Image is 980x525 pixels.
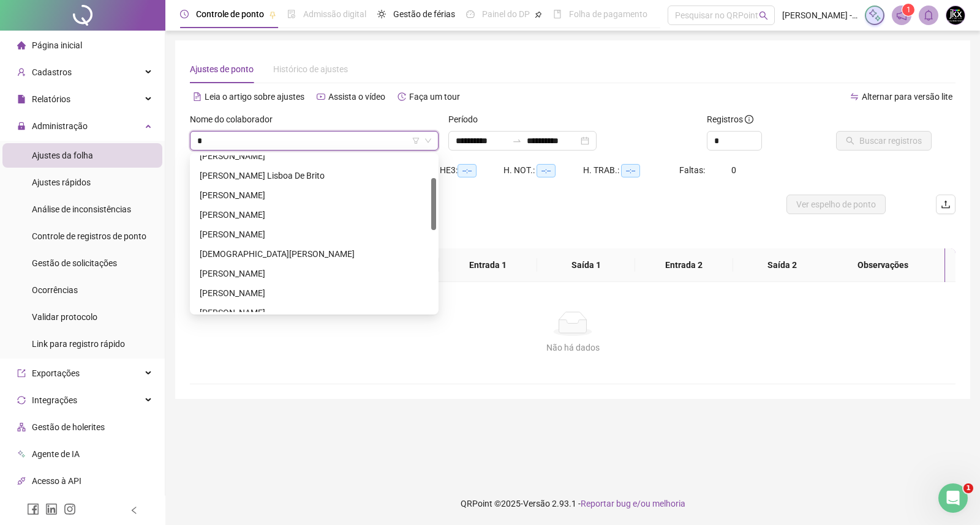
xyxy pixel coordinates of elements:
th: Observações [821,248,945,282]
span: Histórico de ajustes [273,64,348,74]
span: export [17,369,26,378]
span: --:-- [537,164,556,177]
div: [PERSON_NAME] [200,149,429,163]
span: down [424,137,432,144]
div: Anselmo Ventura Rosa [192,146,436,166]
iframe: Intercom live chat [938,483,968,513]
span: Validar protocolo [32,312,97,322]
span: Link para registro rápido [32,339,125,349]
span: Reportar bug e/ou melhoria [581,499,685,508]
img: sparkle-icon.fc2bf0ac1784a2077858766a79e2daf3.svg [868,9,881,22]
div: Cristiane Felizaldo Pinto [192,244,436,264]
div: [PERSON_NAME] [200,306,429,319]
span: Ocorrências [32,285,78,295]
span: Administração [32,121,88,131]
span: api [17,477,26,485]
span: Controle de registros de ponto [32,231,146,241]
div: Não há dados [205,341,941,354]
div: [PERSON_NAME] [200,286,429,300]
span: Gestão de férias [393,9,455,19]
span: instagram [64,503,76,515]
div: Edmar Pereira De Almeida [192,283,436,303]
span: Admissão digital [303,9,366,19]
span: Integrações [32,395,77,405]
div: [PERSON_NAME] [200,188,429,202]
span: youtube [317,92,325,101]
img: 87652 [946,6,965,24]
span: notification [896,10,907,21]
div: Antonio Sanderson Lisboa De Brito [192,166,436,185]
span: left [130,506,138,515]
span: Alternar para versão lite [862,92,952,102]
span: pushpin [269,11,276,18]
button: Ver espelho de ponto [786,195,886,214]
div: HE 3: [440,163,503,177]
span: Assista o vídeo [328,92,385,102]
span: search [759,11,768,20]
span: upload [941,199,951,209]
div: H. TRAB.: [583,163,679,177]
span: history [398,92,406,101]
span: pushpin [535,11,542,18]
span: Relatórios [32,94,70,104]
span: file [17,95,26,103]
div: Claudenir De Souza Ribeiro [192,225,436,244]
th: Saída 2 [733,248,831,282]
span: Painel do DP [482,9,530,19]
span: Controle de ponto [196,9,264,19]
span: 1 [963,483,973,493]
footer: QRPoint © 2025 - 2.93.1 - [165,482,980,525]
span: facebook [27,503,39,515]
span: Ajustes de ponto [190,64,254,74]
span: 1 [907,6,911,14]
div: DARCIO DOS SANTOS MONTEIRO [192,264,436,283]
th: Entrada 2 [635,248,733,282]
div: H. NOT.: [503,163,583,177]
span: Acesso à API [32,476,81,486]
div: [PERSON_NAME] [200,267,429,280]
span: Folha de pagamento [569,9,647,19]
span: user-add [17,68,26,76]
div: Caio Cesar Ferreira Nobre Dos Santos [192,185,436,205]
div: Caroline Da Silva Martinez Laches [192,205,436,225]
span: file-text [193,92,202,101]
span: Observações [831,258,935,272]
span: book [553,10,562,18]
div: [PERSON_NAME] [200,208,429,222]
span: Ajustes da folha [32,151,93,160]
span: Leia o artigo sobre ajustes [205,92,304,102]
sup: 1 [902,4,914,16]
span: Gestão de solicitações [32,258,117,268]
span: linkedin [45,503,58,515]
span: info-circle [745,115,753,124]
span: sync [17,396,26,404]
span: swap [850,92,859,101]
span: clock-circle [180,10,189,18]
span: --:-- [458,164,477,177]
label: Nome do colaborador [190,113,281,126]
div: [PERSON_NAME] [200,228,429,241]
span: Cadastros [32,67,72,77]
span: Versão [523,499,550,508]
span: lock [17,122,26,130]
div: ELLEN CAROLYNE CRISPIN [192,303,436,322]
div: [DEMOGRAPHIC_DATA][PERSON_NAME] [200,247,429,261]
span: Análise de inconsistências [32,204,131,214]
span: swap-right [512,136,522,146]
span: dashboard [466,10,475,18]
span: [PERSON_NAME] - JKX PRINT [782,9,858,22]
span: Registros [707,113,753,126]
span: file-done [287,10,296,18]
span: sun [377,10,386,18]
div: [PERSON_NAME] Lisboa De Brito [200,169,429,182]
span: Faça um tour [409,92,460,102]
span: to [512,136,522,146]
span: home [17,41,26,50]
span: --:-- [621,164,640,177]
th: Saída 1 [537,248,635,282]
span: 0 [731,165,736,175]
label: Período [448,113,486,126]
span: Exportações [32,368,80,378]
span: filter [412,137,420,144]
span: Agente de IA [32,449,80,459]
